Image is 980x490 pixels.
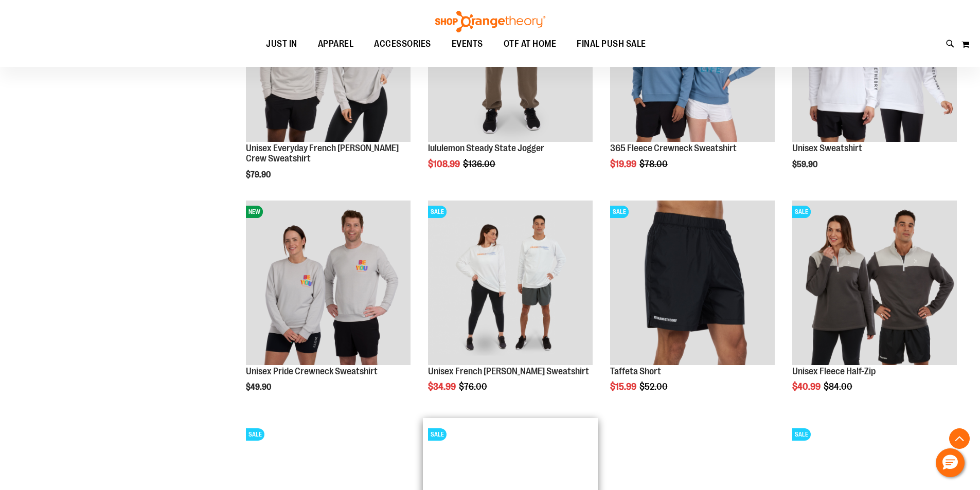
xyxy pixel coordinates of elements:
[364,32,441,56] a: ACCESSORIES
[428,201,593,365] img: Unisex French Terry Crewneck Sweatshirt primary image
[246,366,378,376] a: Unisex Pride Crewneck Sweatshirt
[441,32,493,56] a: EVENTS
[428,382,457,392] span: $34.99
[423,195,598,419] div: product
[792,428,811,441] span: SALE
[452,32,483,56] span: EVENTS
[610,201,775,365] img: Product image for Taffeta Short
[428,143,544,153] a: lululemon Steady State Jogger
[787,195,962,419] div: product
[610,159,638,169] span: $19.99
[434,11,547,32] img: Shop Orangetheory
[610,366,661,376] a: Taffeta Short
[241,195,416,419] div: product
[246,201,411,365] img: Unisex Pride Crewneck Sweatshirt
[318,32,354,56] span: APPAREL
[792,201,957,367] a: Product image for Unisex Fleece Half ZipSALESALE
[246,143,399,164] a: Unisex Everyday French [PERSON_NAME] Crew Sweatshirt
[566,32,656,56] a: FINAL PUSH SALE
[639,382,669,392] span: $52.00
[428,206,447,218] span: SALE
[246,201,411,367] a: Unisex Pride Crewneck SweatshirtNEWNEW
[463,159,497,169] span: $136.00
[610,201,775,367] a: Product image for Taffeta ShortSALESALE
[246,428,264,441] span: SALE
[949,428,970,449] button: Back To Top
[792,382,822,392] span: $40.99
[266,32,297,56] span: JUST IN
[824,382,854,392] span: $84.00
[639,159,669,169] span: $78.00
[246,206,263,218] span: NEW
[610,143,737,153] a: 365 Fleece Crewneck Sweatshirt
[504,32,557,56] span: OTF AT HOME
[256,32,308,56] a: JUST IN
[792,160,819,169] span: $59.90
[493,32,567,56] a: OTF AT HOME
[428,428,447,441] span: SALE
[577,32,646,56] span: FINAL PUSH SALE
[610,206,629,218] span: SALE
[792,206,811,218] span: SALE
[374,32,431,56] span: ACCESSORIES
[308,32,364,56] a: APPAREL
[246,383,273,392] span: $49.90
[936,448,965,477] button: Hello, have a question? Let’s chat.
[428,159,461,169] span: $108.99
[428,201,593,367] a: Unisex French Terry Crewneck Sweatshirt primary imageSALESALE
[610,382,638,392] span: $15.99
[246,170,272,179] span: $79.90
[459,382,489,392] span: $76.00
[792,366,876,376] a: Unisex Fleece Half-Zip
[792,143,862,153] a: Unisex Sweatshirt
[428,366,589,376] a: Unisex French [PERSON_NAME] Sweatshirt
[792,201,957,365] img: Product image for Unisex Fleece Half Zip
[605,195,780,419] div: product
